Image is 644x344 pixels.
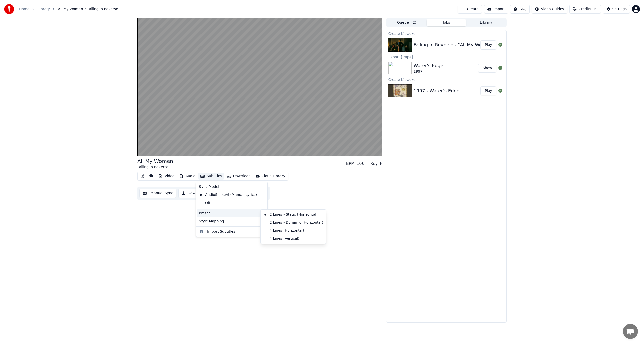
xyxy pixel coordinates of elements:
span: ( 2 ) [411,20,416,25]
button: Queue [387,19,427,26]
div: All My Women [137,158,173,165]
div: Cloud Library [262,174,285,179]
button: FAQ [510,5,530,14]
div: 2 Lines - Static (Horizontal) [262,211,325,219]
div: 100 [357,161,365,167]
button: Play [480,86,496,95]
div: Falling In Reverse - "All My Women " [414,41,496,48]
a: Library [37,7,50,12]
span: Credits [579,7,591,12]
div: Open chat [623,324,638,339]
button: Play [480,40,496,50]
button: Download [225,173,253,180]
button: Audio [177,173,197,180]
div: Water's Edge [414,62,444,69]
img: youka [4,4,14,14]
button: Settings [603,5,630,14]
button: Import [484,5,508,14]
div: F [380,161,382,167]
button: Show [478,64,496,73]
div: 1997 [414,69,444,74]
div: Import Subtitles [207,229,235,234]
button: Edit [139,173,155,180]
button: Library [466,19,506,26]
div: BPM [346,161,355,167]
button: Create [458,5,482,14]
div: Sync Model [197,183,266,191]
a: Home [19,7,29,12]
div: Preset [197,209,266,217]
button: Credits19 [569,5,601,14]
div: Create Karaoke [386,30,506,36]
div: Create Karaoke [386,76,506,82]
div: Style Mapping [197,217,266,225]
div: AudioShakeAI (Manual Lyrics) [197,191,259,199]
button: Manual Sync [139,189,176,198]
div: Settings [612,7,627,12]
div: Off [197,199,266,207]
div: Export [.mp4] [386,54,506,60]
div: Falling In Reverse [137,165,173,170]
div: 4 Lines (Vertical) [262,235,325,243]
button: Video [156,173,176,180]
button: Jobs [427,19,466,26]
div: 1997 - Water's Edge [414,87,459,94]
span: 19 [593,7,598,12]
div: 2 Lines - Dynamic (Horizontal) [262,219,325,227]
span: All My Women • Falling In Reverse [58,7,118,12]
div: Key [371,161,378,167]
nav: breadcrumb [19,7,118,12]
div: 4 Lines (Horizontal) [262,227,325,235]
button: Download Video [178,189,219,198]
button: Subtitles [198,173,224,180]
button: Video Guides [532,5,567,14]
